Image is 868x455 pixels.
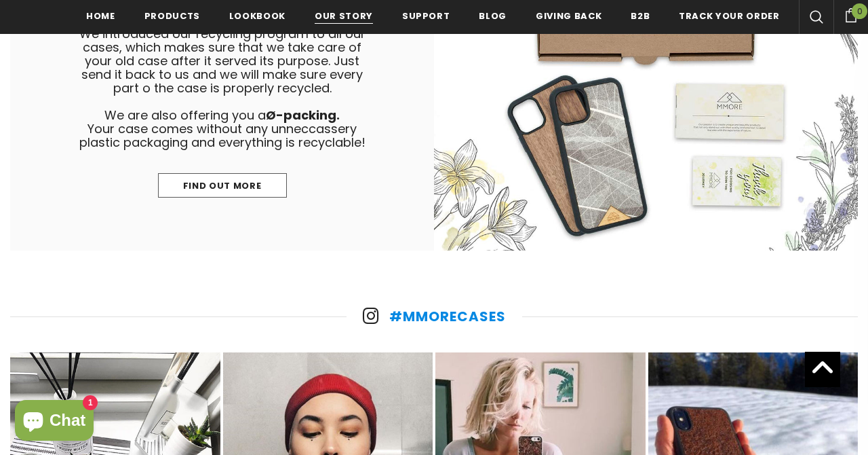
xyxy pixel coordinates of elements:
[183,179,261,192] span: Find out more
[389,307,506,326] a: #MMORECases
[679,10,779,22] span: Track your order
[402,10,450,22] span: support
[315,10,373,22] span: Our Story
[158,173,287,198] a: Find out more
[536,10,601,22] span: Giving back
[833,6,868,22] a: 0
[229,10,285,22] span: Lookbook
[479,10,507,22] span: Blog
[86,10,115,22] span: Home
[266,107,340,124] b: Ø-packing.
[852,3,867,19] span: 0
[144,10,200,22] span: Products
[11,400,98,444] inbox-online-store-chat: Shopify online store chat
[631,10,650,22] span: B2B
